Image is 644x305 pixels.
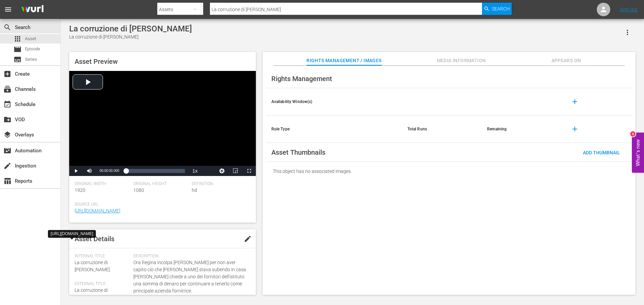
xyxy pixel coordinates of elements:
[215,166,229,176] button: Jump To Time
[571,125,579,133] span: add
[3,85,11,93] span: Channels
[25,56,37,63] span: Series
[133,187,144,193] span: 1080
[567,94,583,110] button: add
[578,150,625,155] span: Add Thumbnail
[16,2,49,18] img: ans4CAIJ8jUAAAAAAAAAAAAAAAAAAAAAAAAgQb4GAAAAAAAAAAAAAAAAAAAAAAAAJMjXAAAAAAAAAAAAAAAAAAAAAAAAgAT5G...
[3,131,11,139] span: Overlays
[75,254,130,259] span: Internal Title:
[75,281,130,287] span: External Title:
[3,23,11,31] span: Search
[571,98,579,106] span: add
[14,55,22,63] span: Series
[3,147,11,155] span: Automation
[567,121,583,137] button: add
[436,56,487,65] span: Media Information
[75,208,120,213] a: [URL][DOMAIN_NAME]
[51,231,93,237] div: [URL][DOMAIN_NAME]
[25,46,40,52] span: Episode
[3,177,11,185] span: Reports
[69,71,256,176] div: Video Player
[240,231,256,247] button: edit
[69,166,83,176] button: Play
[133,254,247,259] span: Description:
[100,169,119,173] span: 00:00:00.000
[4,5,12,14] span: menu
[578,146,625,158] button: Add Thumbnail
[541,56,592,65] span: Appears On
[69,33,192,41] div: La corruzione di [PERSON_NAME]
[266,88,402,116] th: Availability Window(s)
[133,259,247,295] span: Ora Regina incolpa [PERSON_NAME] per non aver capito ciò che [PERSON_NAME] stava subendo in casa....
[25,35,36,42] span: Asset
[75,260,110,272] span: La corruzione di [PERSON_NAME]
[632,132,644,173] button: Open Feedback Widget
[492,3,510,15] span: Search
[271,75,332,83] span: Rights Management
[75,57,118,66] span: Asset Preview
[482,3,512,15] button: Search
[14,45,22,53] span: Episode
[188,166,202,176] button: Playback Rate
[14,35,22,43] span: Asset
[192,187,197,193] span: hd
[69,24,192,33] div: La corruzione di [PERSON_NAME]
[192,181,247,187] span: Definition
[242,166,256,176] button: Fullscreen
[244,235,252,243] span: edit
[3,116,11,124] span: VOD
[402,116,482,143] th: Total Runs
[83,166,96,176] button: Mute
[3,100,11,108] span: Schedule
[3,162,11,170] span: Ingestion
[229,166,242,176] button: Picture-in-Picture
[75,187,85,193] span: 1920
[630,131,636,136] div: 6
[271,148,325,156] span: Asset Thumbnails
[133,181,189,187] span: Original Height
[3,70,11,78] span: Create
[75,202,247,207] span: Source Url
[126,169,185,173] div: Progress Bar
[266,116,402,143] th: Rule Type
[306,56,381,65] span: Rights Management / Images
[75,181,130,187] span: Original Width
[75,287,110,300] span: La corruzione di [PERSON_NAME]
[266,162,632,181] div: This object has no associated images.
[620,7,638,12] a: Sign Out
[482,116,561,143] th: Remaining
